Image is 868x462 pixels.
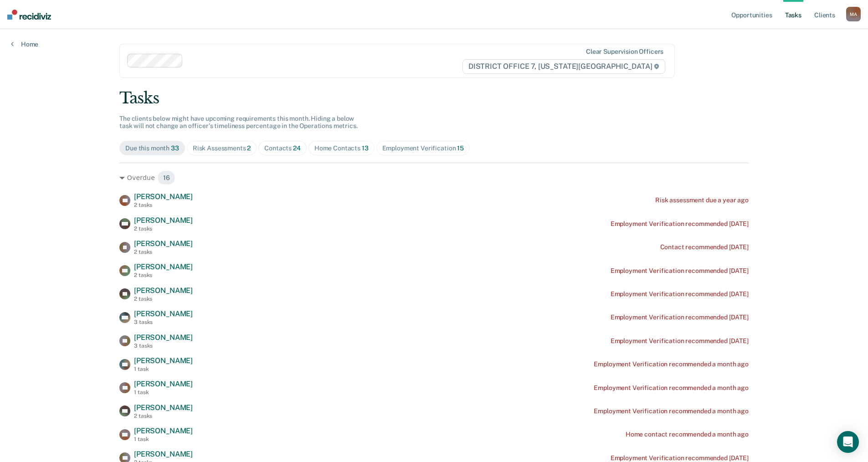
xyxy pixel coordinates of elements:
[11,40,38,48] a: Home
[134,366,193,372] div: 1 task
[134,333,193,342] span: [PERSON_NAME]
[134,343,193,349] div: 3 tasks
[134,413,193,419] div: 2 tasks
[134,296,193,302] div: 2 tasks
[125,144,179,152] div: Due this month
[611,220,749,228] div: Employment Verification recommended [DATE]
[586,48,663,56] div: Clear supervision officers
[293,144,301,152] span: 24
[134,436,193,442] div: 1 task
[594,384,748,392] div: Employment Verification recommended a month ago
[134,380,193,388] span: [PERSON_NAME]
[134,202,193,208] div: 2 tasks
[362,144,369,152] span: 13
[134,239,193,248] span: [PERSON_NAME]
[157,170,176,185] span: 16
[611,313,749,321] div: Employment Verification recommended [DATE]
[611,337,749,345] div: Employment Verification recommended [DATE]
[7,10,51,20] img: Recidiviz
[134,309,193,318] span: [PERSON_NAME]
[594,360,748,368] div: Employment Verification recommended a month ago
[134,286,193,295] span: [PERSON_NAME]
[611,290,749,298] div: Employment Verification recommended [DATE]
[119,115,358,130] span: The clients below might have upcoming requirements this month. Hiding a below task will not chang...
[837,431,859,453] div: Open Intercom Messenger
[134,262,193,271] span: [PERSON_NAME]
[611,267,749,275] div: Employment Verification recommended [DATE]
[193,144,251,152] div: Risk Assessments
[134,426,193,435] span: [PERSON_NAME]
[462,59,665,74] span: DISTRICT OFFICE 7, [US_STATE][GEOGRAPHIC_DATA]
[660,243,749,251] div: Contact recommended [DATE]
[314,144,369,152] div: Home Contacts
[171,144,179,152] span: 33
[134,389,193,395] div: 1 task
[626,431,749,438] div: Home contact recommended a month ago
[846,7,861,21] div: M A
[247,144,251,152] span: 2
[611,454,749,462] div: Employment Verification recommended [DATE]
[134,226,193,232] div: 2 tasks
[134,192,193,201] span: [PERSON_NAME]
[134,272,193,278] div: 2 tasks
[655,196,749,204] div: Risk assessment due a year ago
[382,144,464,152] div: Employment Verification
[134,356,193,365] span: [PERSON_NAME]
[134,216,193,225] span: [PERSON_NAME]
[119,89,749,108] div: Tasks
[594,407,748,415] div: Employment Verification recommended a month ago
[134,403,193,412] span: [PERSON_NAME]
[134,450,193,458] span: [PERSON_NAME]
[119,170,749,185] div: Overdue 16
[457,144,464,152] span: 15
[134,249,193,255] div: 2 tasks
[846,7,861,21] button: MA
[134,319,193,325] div: 3 tasks
[264,144,301,152] div: Contacts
